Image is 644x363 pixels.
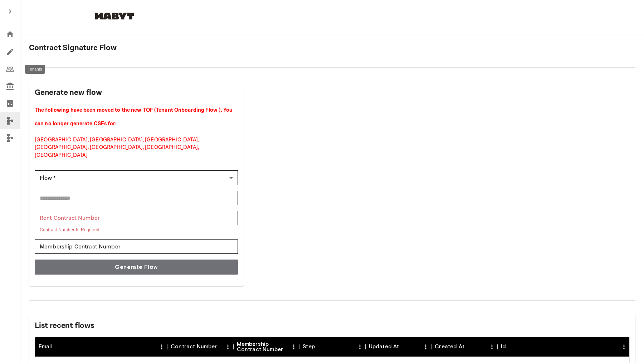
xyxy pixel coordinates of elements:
[497,337,629,357] div: Id
[487,342,497,352] button: Menu
[156,342,167,352] button: Menu
[399,342,409,352] button: Sort
[315,342,325,352] button: Sort
[237,342,289,352] div: Membership Contract Number
[369,344,399,349] div: Updated At
[35,136,238,159] p: [GEOGRAPHIC_DATA], [GEOGRAPHIC_DATA], [GEOGRAPHIC_DATA], [GEOGRAPHIC_DATA], [GEOGRAPHIC_DATA], [G...
[233,337,299,357] div: Membership Contract Number
[303,344,315,349] div: Step
[39,344,53,349] div: Email
[420,342,431,352] button: Menu
[40,227,233,234] p: Contract Number is required
[464,342,474,352] button: Sort
[35,337,167,357] div: Email
[167,337,233,357] div: Contract Number
[35,88,238,98] h2: Generate new flow
[299,337,365,357] div: Step
[506,342,516,352] button: Sort
[93,13,136,20] img: Habyt
[53,342,63,352] button: Sort
[619,342,629,352] button: Menu
[288,342,299,352] button: Menu
[35,103,238,130] h4: The following have been moved to the new TOF (Tenant Onboarding Flow ). You can no longer generat...
[223,342,233,352] button: Menu
[435,344,464,349] div: Created At
[25,65,45,74] div: Tenants
[171,344,217,349] div: Contract Number
[355,342,365,352] button: Menu
[35,321,630,331] h2: List recent flows
[29,43,635,53] h2: Contract Signature Flow
[501,344,506,349] div: Id
[431,337,497,357] div: Created At
[365,337,431,357] div: Updated At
